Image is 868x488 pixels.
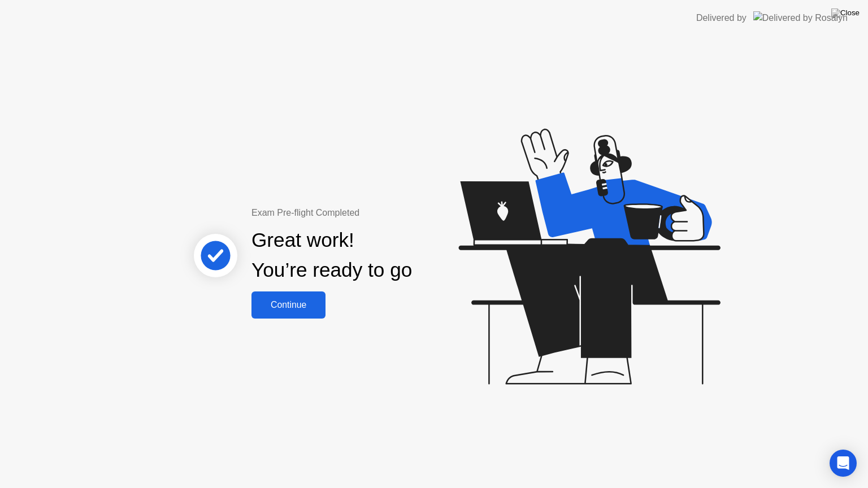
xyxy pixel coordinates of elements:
[251,225,412,285] div: Great work! You’re ready to go
[251,291,325,319] button: Continue
[696,11,747,25] div: Delivered by
[830,450,857,477] div: Open Intercom Messenger
[831,8,860,18] img: Close
[753,11,848,24] img: Delivered by Rosalyn
[251,206,485,220] div: Exam Pre-flight Completed
[255,300,322,310] div: Continue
